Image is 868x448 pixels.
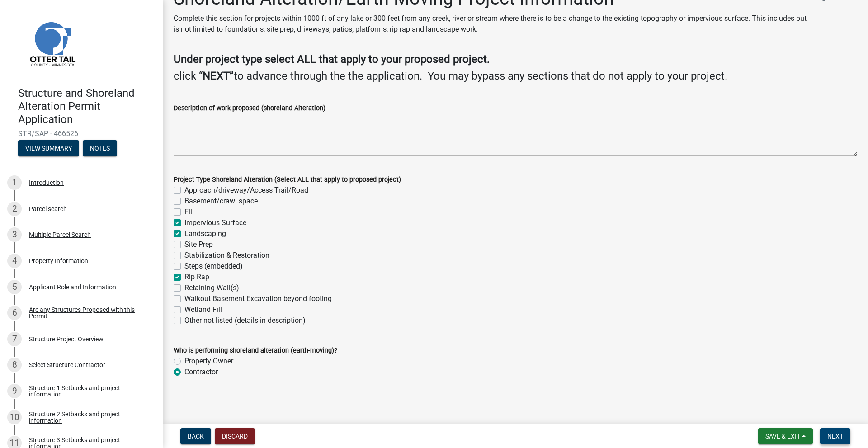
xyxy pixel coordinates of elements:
[29,411,148,424] div: Structure 2 Setbacks and project information
[29,231,91,238] div: Multiple Parcel Search
[174,70,857,83] h4: click “ to advance through the the application. You may bypass any sections that do not apply to ...
[184,315,306,326] label: Other not listed (details in description)
[29,284,116,290] div: Applicant Role and Information
[7,306,22,320] div: 6
[7,358,22,372] div: 8
[18,129,145,138] span: STR/SAP - 466526
[184,217,246,228] label: Impervious Surface
[203,70,234,82] strong: NEXT”
[174,105,325,112] label: Description of work proposed (shoreland Alteration)
[174,53,490,66] strong: Under project type select ALL that apply to your proposed project.
[174,348,337,354] label: Who is performing shoreland alteration (earth-moving)?
[7,227,22,242] div: 3
[7,175,22,190] div: 1
[18,87,156,126] h4: Structure and Shoreland Alteration Permit Application
[184,272,209,283] label: Rip Rap
[29,362,105,368] div: Select Structure Contractor
[18,140,79,156] button: View Summary
[765,433,800,440] span: Save & Exit
[820,428,850,444] button: Next
[758,428,813,444] button: Save & Exit
[184,367,218,377] label: Contractor
[184,250,269,261] label: Stabilization & Restoration
[174,177,401,183] label: Project Type Shoreland Alteration (Select ALL that apply to proposed project)
[184,283,239,293] label: Retaining Wall(s)
[29,258,88,264] div: Property Information
[7,384,22,398] div: 9
[29,385,148,397] div: Structure 1 Setbacks and project information
[184,185,308,196] label: Approach/driveway/Access Trail/Road
[29,179,64,186] div: Introduction
[7,202,22,216] div: 2
[7,280,22,294] div: 5
[184,196,258,207] label: Basement/crawl space
[180,428,211,444] button: Back
[29,206,67,212] div: Parcel search
[827,433,843,440] span: Next
[215,428,255,444] button: Discard
[18,146,79,153] wm-modal-confirm: Summary
[7,332,22,346] div: 7
[184,261,243,272] label: Steps (embedded)
[184,293,332,304] label: Walkout Basement Excavation beyond footing
[29,336,104,342] div: Structure Project Overview
[29,307,148,319] div: Are any Structures Proposed with this Permit
[188,433,204,440] span: Back
[184,239,213,250] label: Site Prep
[184,228,226,239] label: Landscaping
[184,304,222,315] label: Wetland Fill
[7,254,22,268] div: 4
[83,146,117,153] wm-modal-confirm: Notes
[184,356,233,367] label: Property Owner
[18,9,86,77] img: Otter Tail County, Minnesota
[7,410,22,424] div: 10
[83,140,117,156] button: Notes
[184,207,194,217] label: Fill
[174,13,808,35] p: Complete this section for projects within 1000 ft of any lake or 300 feet from any creek, river o...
